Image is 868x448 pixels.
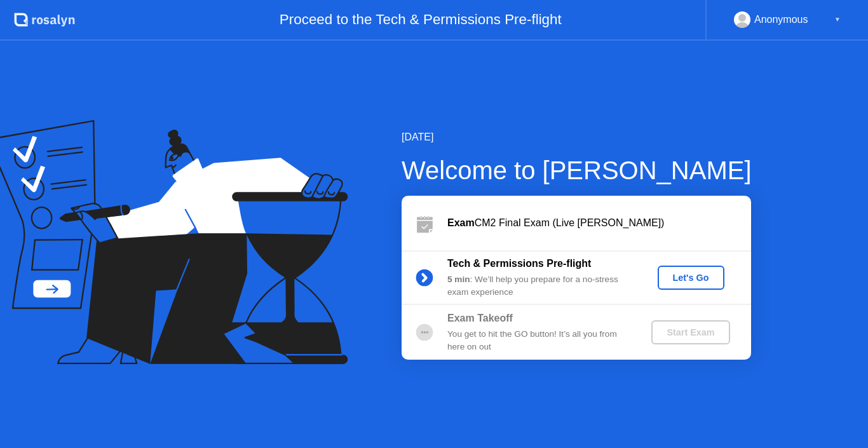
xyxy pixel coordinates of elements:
[447,328,630,354] div: You get to hit the GO button! It’s all you from here on out
[834,11,841,28] div: ▼
[447,215,751,231] div: CM2 Final Exam (Live [PERSON_NAME])
[663,273,719,283] div: Let's Go
[402,130,752,145] div: [DATE]
[447,275,470,284] b: 5 min
[658,266,724,290] button: Let's Go
[447,313,513,323] b: Exam Takeoff
[651,320,729,344] button: Start Exam
[447,258,591,269] b: Tech & Permissions Pre-flight
[447,217,475,228] b: Exam
[402,151,752,189] div: Welcome to [PERSON_NAME]
[754,11,808,28] div: Anonymous
[656,327,724,337] div: Start Exam
[447,273,630,299] div: : We’ll help you prepare for a no-stress exam experience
